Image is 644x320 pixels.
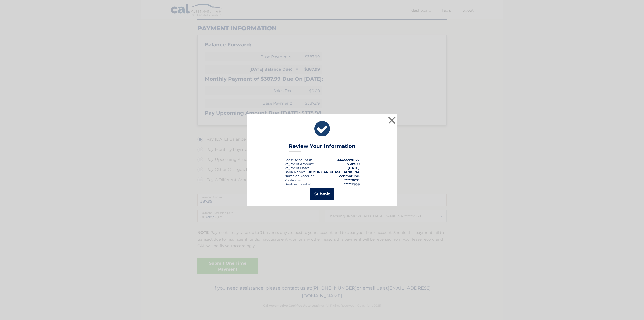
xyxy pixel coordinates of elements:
strong: 44455970172 [337,158,360,162]
button: × [387,115,397,125]
strong: JPMORGAN CHASE BANK, NA [308,170,360,174]
strong: Zenmor Inc. [339,174,360,178]
div: Lease Account #: [284,158,312,162]
span: [DATE] [348,166,360,170]
div: Name on Account: [284,174,315,178]
button: Submit [310,188,334,200]
span: Payment Date [284,166,308,170]
div: Payment Amount: [284,162,314,166]
h3: Review Your Information [289,143,355,152]
div: Routing #: [284,178,301,182]
div: : [284,166,309,170]
div: Bank Account #: [284,182,311,186]
span: $387.99 [347,162,360,166]
div: Bank Name: [284,170,305,174]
